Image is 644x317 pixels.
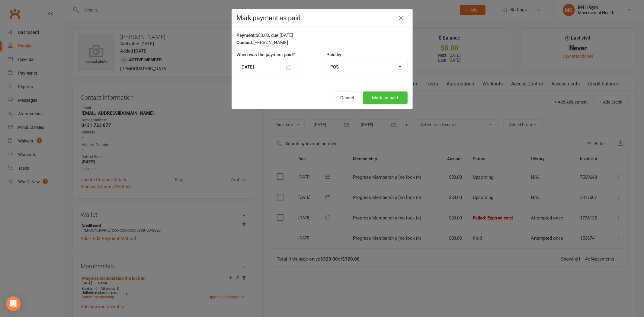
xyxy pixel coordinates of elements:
button: Mark as paid [363,91,408,104]
strong: Contact: [237,40,254,45]
strong: Payment: [237,33,256,38]
div: [PERSON_NAME] [237,39,408,46]
div: $80.00, due [DATE] [237,32,408,39]
button: Close [397,13,406,23]
label: When was the payment paid? [237,51,295,58]
div: Open Intercom Messenger [6,296,21,311]
label: Paid by [327,51,341,58]
button: Cancel [334,91,361,104]
h4: Mark payment as paid [237,14,408,22]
